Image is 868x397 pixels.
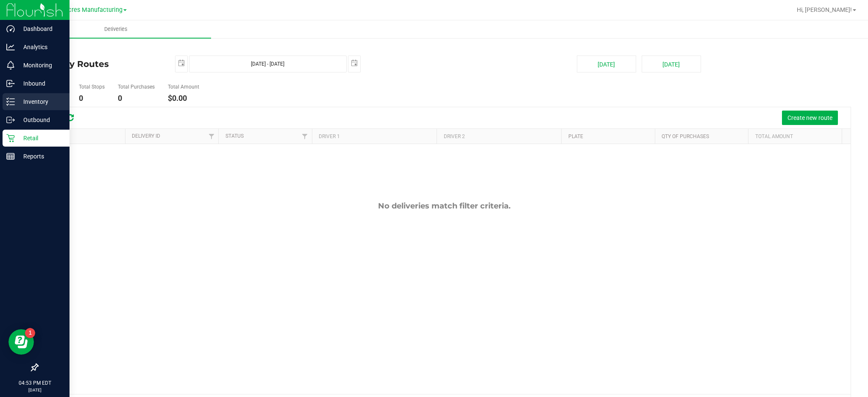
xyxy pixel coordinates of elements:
h4: 0 [118,94,155,103]
a: Delivery ID [132,133,160,139]
span: Hi, [PERSON_NAME]! [797,6,852,13]
p: [DATE] [4,387,66,393]
p: Inventory [15,97,66,107]
p: Reports [15,151,66,161]
button: [DATE] [642,56,701,72]
h5: Total Amount [168,84,199,90]
span: Green Acres Manufacturing [46,6,122,14]
inline-svg: Monitoring [6,61,15,69]
button: Create new route [782,111,838,125]
h4: Delivery Routes [37,56,162,72]
a: Plate [568,133,583,139]
a: Status [225,133,244,139]
div: Actions [44,133,122,139]
p: Inbound [15,78,66,89]
a: Filter [298,129,312,143]
h4: $0.00 [168,94,199,103]
th: Driver 1 [312,129,437,144]
span: Deliveries [93,25,139,33]
a: Filter [204,129,218,143]
span: select [175,56,187,71]
p: Outbound [15,115,66,125]
th: Total Amount [748,129,842,144]
span: select [348,56,360,71]
p: Analytics [15,42,66,52]
iframe: Resource center unread badge [25,328,35,338]
h4: 0 [79,94,105,103]
inline-svg: Retail [6,134,15,142]
span: Create new route [787,114,832,121]
button: [DATE] [577,56,636,72]
div: No deliveries match filter criteria. [38,201,851,211]
th: Driver 2 [437,129,561,144]
a: Deliveries [20,20,211,38]
inline-svg: Dashboard [6,25,15,33]
p: 04:53 PM EDT [4,379,66,387]
a: Qty of Purchases [662,133,709,139]
p: Monitoring [15,60,66,70]
inline-svg: Inbound [6,79,15,88]
h5: Total Purchases [118,84,155,90]
inline-svg: Reports [6,152,15,161]
iframe: Resource center [8,329,34,355]
inline-svg: Inventory [6,97,15,106]
p: Dashboard [15,24,66,34]
p: Retail [15,133,66,143]
inline-svg: Outbound [6,116,15,124]
h5: Total Stops [79,84,105,90]
inline-svg: Analytics [6,43,15,51]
